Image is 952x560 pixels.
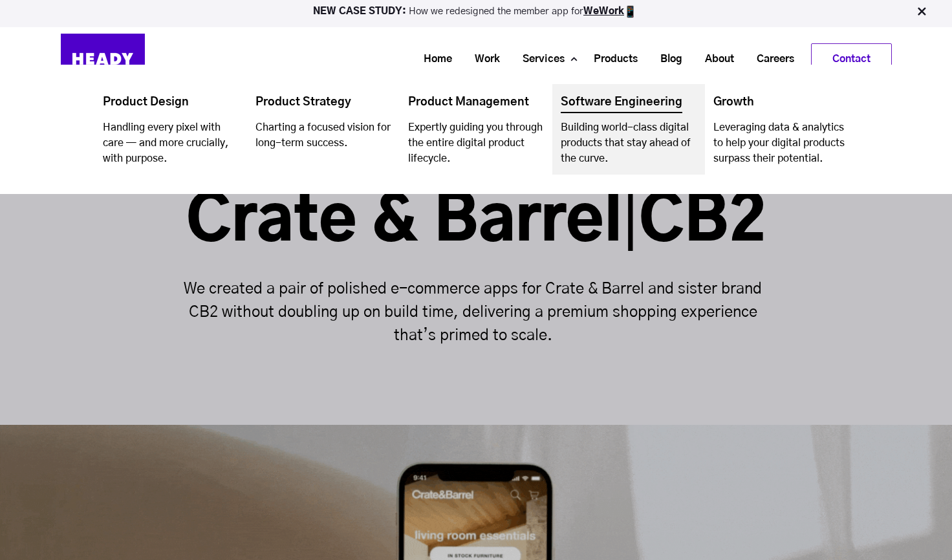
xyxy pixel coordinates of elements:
[61,34,145,84] img: Heady_Logo_Web-01 (1)
[689,47,741,71] a: About
[578,47,644,71] a: Products
[6,5,946,18] p: How we redesigned the member app for
[313,6,409,16] strong: NEW CASE STUDY:
[741,47,801,71] a: Careers
[158,43,892,74] div: Navigation Menu
[459,47,506,71] a: Work
[644,47,689,71] a: Blog
[624,5,637,18] img: app emoji
[506,47,571,71] a: Services
[915,5,928,18] img: Close Bar
[812,44,891,74] a: Contact
[583,6,624,16] a: WeWork
[407,47,459,71] a: Home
